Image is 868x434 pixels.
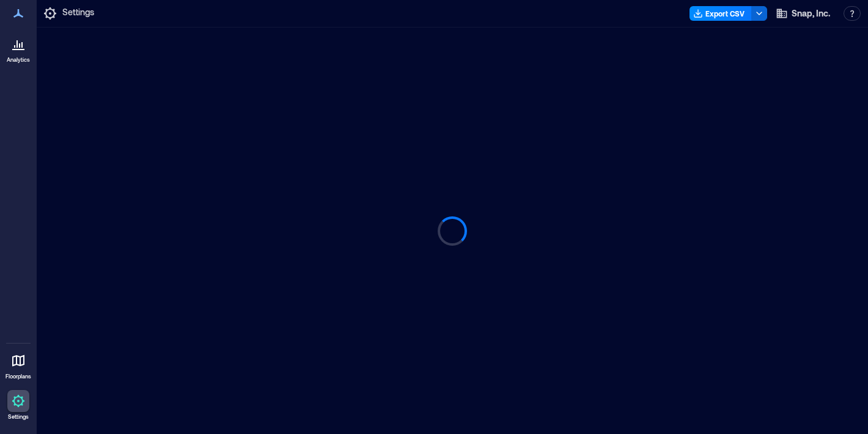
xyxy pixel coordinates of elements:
[7,56,30,64] p: Analytics
[2,346,35,384] a: Floorplans
[792,7,830,20] span: Snap, Inc.
[3,29,34,67] a: Analytics
[772,4,834,23] button: Snap, Inc.
[4,386,33,424] a: Settings
[8,413,29,421] p: Settings
[62,6,94,21] p: Settings
[690,6,752,21] button: Export CSV
[6,373,31,380] p: Floorplans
